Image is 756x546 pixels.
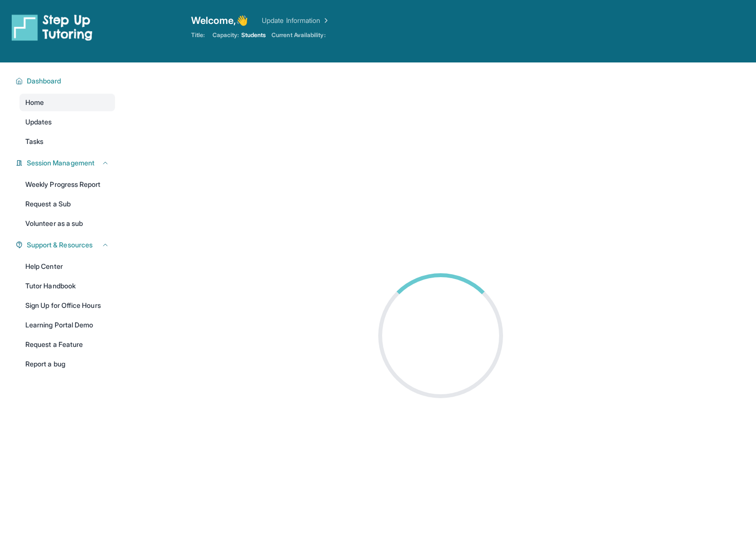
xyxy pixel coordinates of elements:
a: Volunteer as a sub [19,215,115,232]
span: Updates [25,117,52,127]
img: logo [12,14,93,41]
a: Sign Up for Office Hours [19,297,115,314]
a: Report a bug [19,355,115,373]
span: Capacity: [213,31,239,39]
span: Session Management [27,158,95,168]
span: Tasks [25,137,43,146]
button: Support & Resources [23,240,109,250]
span: Support & Resources [27,240,93,250]
a: Request a Feature [19,336,115,353]
span: Welcome, 👋 [191,14,249,27]
a: Home [19,94,115,111]
span: Title: [191,31,205,39]
a: Request a Sub [19,195,115,213]
a: Updates [19,113,115,131]
span: Dashboard [27,76,61,86]
a: Weekly Progress Report [19,176,115,193]
button: Dashboard [23,76,109,86]
img: Chevron Right [320,16,330,25]
span: Home [25,98,44,107]
a: Help Center [19,258,115,275]
span: Current Availability: [271,31,325,39]
button: Session Management [23,158,109,168]
a: Learning Portal Demo [19,316,115,334]
a: Tutor Handbook [19,277,115,295]
a: Update Information [262,16,330,25]
a: Tasks [19,133,115,150]
span: Students [241,31,266,39]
